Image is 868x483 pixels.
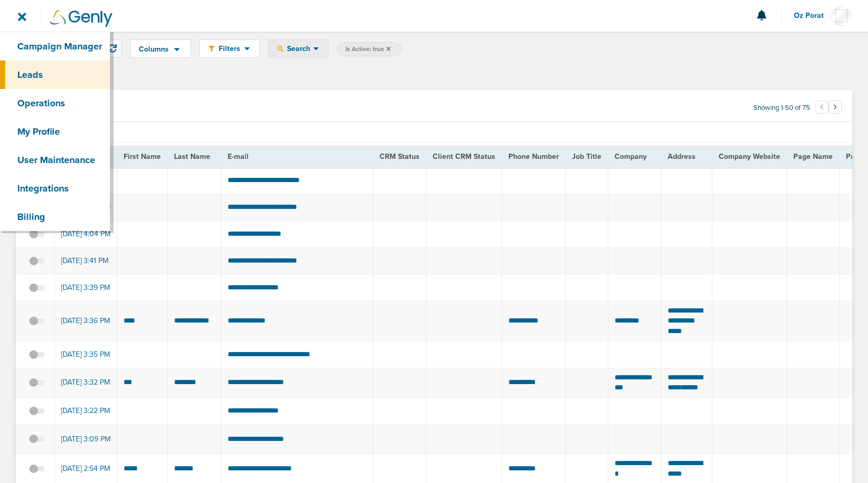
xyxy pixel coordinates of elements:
td: [DATE] 3:36 PM [55,301,117,341]
th: Page Name [787,146,840,167]
td: [DATE] 3:32 PM [55,368,117,397]
th: Company [608,146,661,167]
ul: Pagination [815,102,842,115]
th: Job Title [566,146,608,167]
th: Company Website [712,146,787,167]
td: [DATE] 3:35 PM [55,341,117,368]
span: Is Active: true [345,45,391,54]
td: [DATE] 3:09 PM [55,424,117,454]
th: Address [661,146,712,167]
span: CRM Status [380,152,420,161]
span: First Name [124,152,161,161]
span: Search [283,44,313,53]
span: Showing 1-50 of 75 [753,104,810,113]
th: Client CRM Status [426,146,502,167]
span: Phone Number [508,152,559,161]
img: Genly [50,10,113,27]
span: Filters [215,44,244,53]
span: Columns [139,46,169,53]
td: [DATE] 3:39 PM [55,274,117,301]
td: [DATE] 2:54 PM [55,454,117,483]
td: [DATE] 3:41 PM [55,247,117,274]
td: [DATE] 3:22 PM [55,397,117,424]
span: Last Name [174,152,210,161]
td: [DATE] 4:04 PM [55,220,117,247]
span: E-mail [228,152,249,161]
span: Oz Porat [794,12,831,19]
button: Go to next page [829,100,842,114]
